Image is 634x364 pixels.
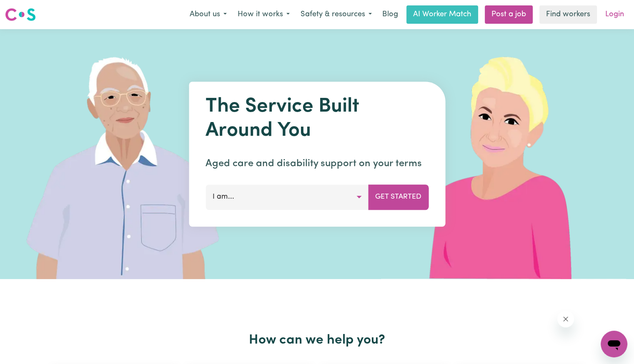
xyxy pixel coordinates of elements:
[5,5,36,24] a: Careseekers logo
[368,184,429,209] button: Get Started
[601,331,627,357] iframe: Button to launch messaging window
[600,5,629,24] a: Login
[5,6,50,12] span: Need any help?
[184,6,232,23] button: About us
[5,7,36,22] img: Careseekers logo
[205,156,429,171] p: Aged care and disability support on your terms
[557,311,574,327] iframe: Close message
[377,5,403,24] a: Blog
[485,5,533,24] a: Post a job
[205,184,368,209] button: I am...
[539,5,597,24] a: Find workers
[205,95,429,143] h1: The Service Built Around You
[295,6,377,23] button: Safety & resources
[232,6,295,23] button: How it works
[47,332,587,348] h2: How can we help you?
[406,5,478,24] a: AI Worker Match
